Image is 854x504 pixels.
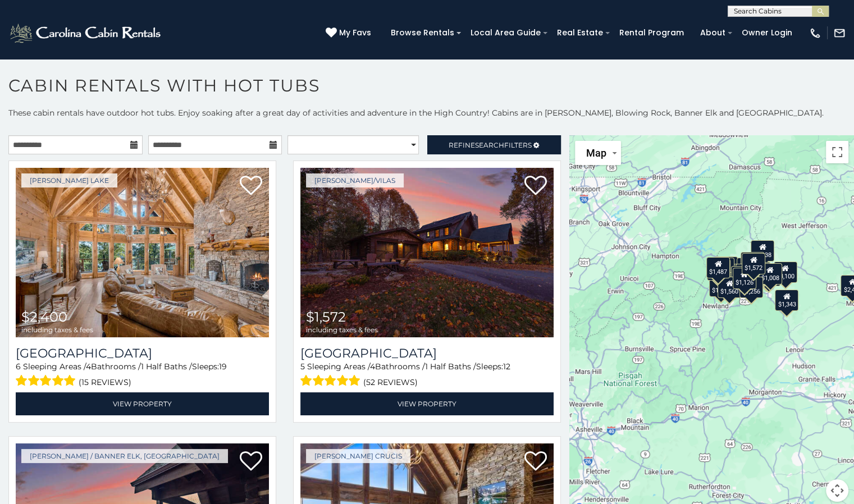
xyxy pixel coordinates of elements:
[695,24,731,42] a: About
[714,256,738,278] div: $1,245
[306,173,404,187] a: [PERSON_NAME]/Vilas
[826,141,848,163] button: Toggle fullscreen view
[709,276,733,297] div: $1,335
[21,449,228,463] a: [PERSON_NAME] / Banner Elk, [GEOGRAPHIC_DATA]
[300,361,305,372] span: 5
[775,289,798,310] div: $1,343
[750,240,774,261] div: $1,938
[757,265,780,286] div: $2,677
[8,22,164,44] img: White-1-2.png
[240,450,262,474] a: Add to favorites
[16,346,269,361] a: [GEOGRAPHIC_DATA]
[219,361,227,372] span: 19
[21,309,67,325] span: $2,400
[736,24,798,42] a: Owner Login
[773,262,797,283] div: $3,100
[449,141,532,149] span: Refine Filters
[16,361,269,390] div: Sleeping Areas / Bathrooms / Sleeps:
[826,479,848,502] button: Map camera controls
[524,175,547,198] a: Add to favorites
[614,24,689,42] a: Rental Program
[758,263,782,285] div: $1,008
[300,168,554,337] a: Diamond Creek Lodge $1,572 including taxes & fees
[706,257,729,278] div: $1,487
[363,375,418,390] span: (52 reviews)
[586,147,606,159] span: Map
[385,24,460,42] a: Browse Rentals
[739,276,762,297] div: $1,256
[575,141,621,165] button: Change map style
[742,253,765,274] div: $1,572
[300,361,554,390] div: Sleeping Areas / Bathrooms / Sleeps:
[21,173,117,187] a: [PERSON_NAME] Lake
[16,346,269,361] h3: Lake Haven Lodge
[425,361,476,372] span: 1 Half Baths /
[306,309,346,325] span: $1,572
[833,27,846,39] img: mail-regular-white.png
[524,450,547,474] a: Add to favorites
[306,326,378,333] span: including taxes & fees
[740,251,764,273] div: $1,855
[339,27,371,39] span: My Favs
[503,361,510,372] span: 12
[16,361,21,372] span: 6
[16,392,269,415] a: View Property
[465,24,546,42] a: Local Area Guide
[300,168,554,337] img: Diamond Creek Lodge
[79,375,131,390] span: (15 reviews)
[16,168,269,337] a: Lake Haven Lodge $2,400 including taxes & fees
[141,361,192,372] span: 1 Half Baths /
[809,27,821,39] img: phone-regular-white.png
[300,392,554,415] a: View Property
[16,168,269,337] img: Lake Haven Lodge
[86,361,91,372] span: 4
[21,326,93,333] span: including taxes & fees
[427,135,561,154] a: RefineSearchFilters
[300,346,554,361] h3: Diamond Creek Lodge
[475,141,504,149] span: Search
[717,276,741,297] div: $1,560
[707,259,730,281] div: $1,820
[370,361,375,372] span: 4
[300,346,554,361] a: [GEOGRAPHIC_DATA]
[240,175,262,198] a: Add to favorites
[551,24,609,42] a: Real Estate
[732,267,756,288] div: $1,126
[306,449,410,463] a: [PERSON_NAME] Crucis
[326,27,374,39] a: My Favs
